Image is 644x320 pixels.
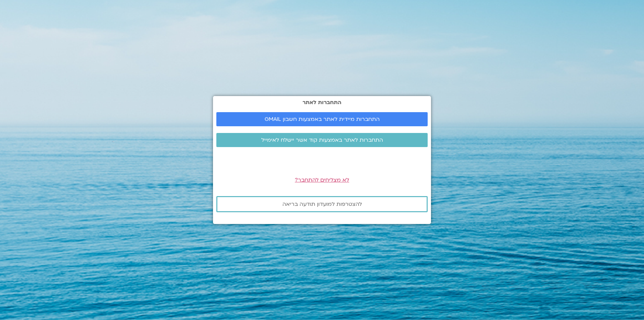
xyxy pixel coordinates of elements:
span: התחברות מיידית לאתר באמצעות חשבון GMAIL [265,116,380,122]
span: התחברות לאתר באמצעות קוד אשר יישלח לאימייל [261,137,383,143]
a: התחברות מיידית לאתר באמצעות חשבון GMAIL [216,112,428,126]
h2: התחברות לאתר [216,99,428,105]
span: להצטרפות למועדון תודעה בריאה [282,201,362,207]
a: לא מצליחים להתחבר? [295,176,349,184]
a: להצטרפות למועדון תודעה בריאה [216,196,428,212]
a: התחברות לאתר באמצעות קוד אשר יישלח לאימייל [216,133,428,147]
